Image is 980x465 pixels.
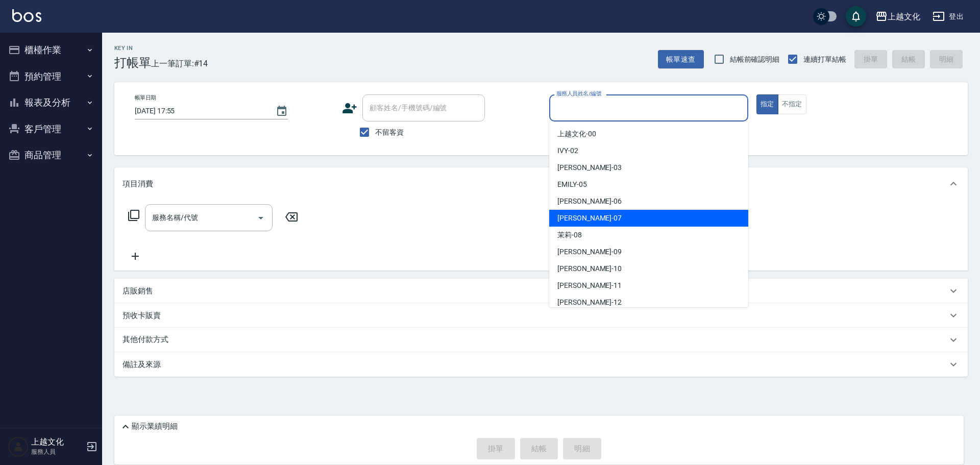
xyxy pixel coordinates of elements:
div: 備註及來源 [114,352,968,377]
label: 服務人員姓名/編號 [556,90,601,97]
div: 上越文化 [888,10,920,23]
button: 指定 [756,94,778,114]
p: 預收卡販賣 [122,310,161,321]
button: 櫃檯作業 [4,37,98,63]
button: 預約管理 [4,63,98,90]
button: 商品管理 [4,142,98,168]
span: 連續打單結帳 [803,54,846,65]
button: save [846,6,866,27]
p: 服務人員 [31,447,83,456]
button: 登出 [928,7,968,26]
img: Person [8,436,29,457]
label: 帳單日期 [135,94,156,102]
button: Choose date, selected date is 2025-09-24 [269,99,294,124]
span: 上越文化 -00 [557,129,596,139]
button: 帳單速查 [658,50,704,69]
span: 不留客資 [375,127,404,138]
h5: 上越文化 [31,437,83,447]
p: 項目消費 [122,179,153,189]
div: 其他付款方式 [114,328,968,352]
p: 店販銷售 [122,286,153,297]
span: 結帳前確認明細 [730,54,780,65]
span: [PERSON_NAME] -10 [557,263,622,274]
span: [PERSON_NAME] -03 [557,162,622,173]
button: 不指定 [778,94,806,114]
span: [PERSON_NAME] -07 [557,213,622,224]
span: [PERSON_NAME] -12 [557,297,622,308]
button: 報表及分析 [4,89,98,116]
img: Logo [12,9,41,22]
p: 其他付款方式 [122,334,174,346]
p: 顯示業績明細 [132,421,178,432]
input: YYYY/MM/DD hh:mm [135,103,265,119]
h3: 打帳單 [114,56,151,70]
button: 客戶管理 [4,116,98,142]
span: IVY -02 [557,145,578,156]
span: [PERSON_NAME] -11 [557,280,622,291]
span: 上一筆訂單:#14 [151,57,208,70]
span: [PERSON_NAME] -06 [557,196,622,207]
button: Open [253,210,269,226]
p: 備註及來源 [122,359,161,370]
span: [PERSON_NAME] -09 [557,247,622,257]
div: 項目消費 [114,167,968,200]
h2: Key In [114,45,151,52]
button: 上越文化 [871,6,924,27]
span: EMILY -05 [557,179,587,190]
div: 店販銷售 [114,279,968,303]
div: 預收卡販賣 [114,303,968,328]
span: 茉莉 -08 [557,230,582,240]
